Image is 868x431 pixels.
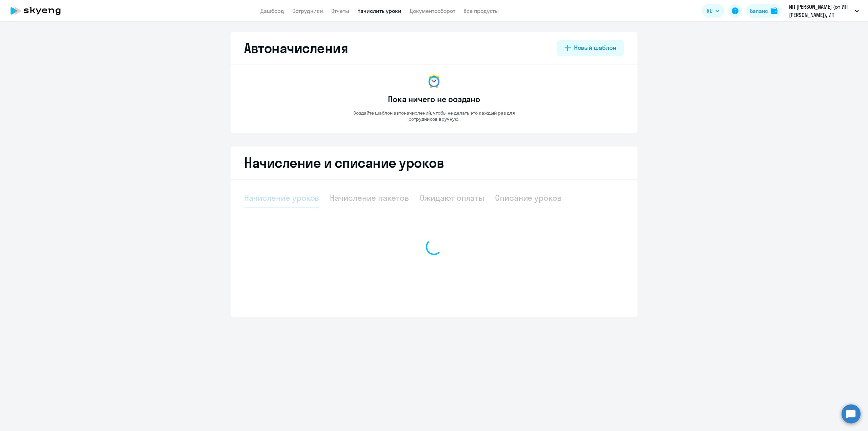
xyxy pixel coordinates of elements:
a: Начислить уроки [357,7,401,14]
img: no-data [426,73,442,90]
button: RU [702,4,724,18]
button: Новый шаблон [557,40,624,56]
h3: Пока ничего не создано [388,94,480,104]
a: Все продукты [463,7,499,14]
h2: Начисление и списание уроков [244,155,624,171]
button: ИП [PERSON_NAME] (от ИП [PERSON_NAME]), ИП [PERSON_NAME] [786,3,862,19]
a: Документооборот [410,7,455,14]
div: Новый шаблон [574,43,616,52]
div: Баланс [750,7,768,15]
p: ИП [PERSON_NAME] (от ИП [PERSON_NAME]), ИП [PERSON_NAME] [789,3,852,19]
a: Отчеты [331,7,349,14]
button: Балансbalance [746,4,782,18]
p: Создайте шаблон автоначислений, чтобы не делать это каждый раз для сотрудников вручную. [339,110,529,122]
span: RU [707,7,713,15]
a: Сотрудники [292,7,323,14]
h2: Автоначисления [244,40,348,56]
a: Дашборд [260,7,284,14]
img: balance [771,7,777,14]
